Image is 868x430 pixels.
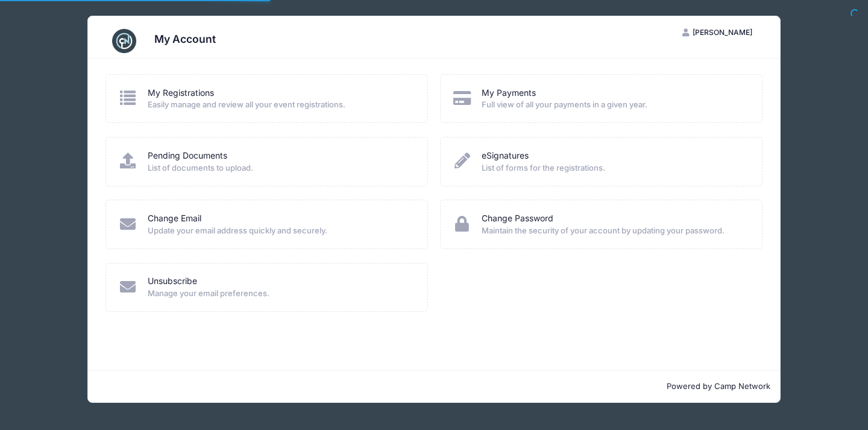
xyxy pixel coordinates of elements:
[148,288,412,300] span: Manage your email preferences.
[482,162,746,174] span: List of forms for the registrations.
[148,162,412,174] span: List of documents to upload.
[148,275,197,288] a: Unsubscribe
[482,225,746,237] span: Maintain the security of your account by updating your password.
[672,22,763,43] button: [PERSON_NAME]
[98,381,770,393] p: Powered by Camp Network
[482,212,553,225] a: Change Password
[482,150,529,162] a: eSignatures
[693,28,752,37] span: [PERSON_NAME]
[148,87,214,100] a: My Registrations
[148,99,412,111] span: Easily manage and review all your event registrations.
[482,87,536,100] a: My Payments
[154,33,216,45] h3: My Account
[112,29,136,53] img: CampNetwork
[148,212,201,225] a: Change Email
[148,225,412,237] span: Update your email address quickly and securely.
[148,150,227,162] a: Pending Documents
[482,99,746,111] span: Full view of all your payments in a given year.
